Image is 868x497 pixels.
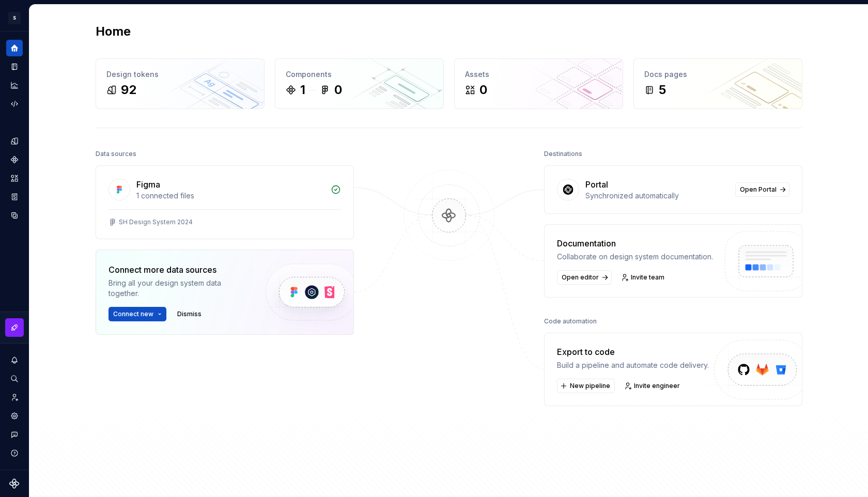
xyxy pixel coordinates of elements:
[286,69,433,80] div: Components
[6,189,23,205] a: Storybook stories
[631,273,664,282] span: Invite team
[6,426,23,443] button: Contact support
[544,147,582,161] div: Destinations
[136,191,324,201] div: 1 connected files
[6,207,23,224] a: Data sources
[6,352,23,368] button: Notifications
[6,58,23,75] a: Documentation
[740,185,777,194] span: Open Portal
[735,182,789,197] a: Open Portal
[644,69,792,80] div: Docs pages
[562,273,599,282] span: Open editor
[557,270,612,285] a: Open editor
[634,382,680,390] span: Invite engineer
[557,252,713,262] div: Collaborate on design system documentation.
[275,58,444,109] a: Components10
[177,310,202,318] span: Dismiss
[6,151,23,168] a: Components
[557,360,709,370] div: Build a pipeline and automate code delivery.
[136,178,160,191] div: Figma
[465,69,612,80] div: Assets
[6,170,23,187] a: Assets
[454,58,623,109] a: Assets0
[96,58,265,109] a: Design tokens92
[557,346,709,358] div: Export to code
[6,408,23,424] a: Settings
[8,12,21,24] div: S
[557,237,713,250] div: Documentation
[557,379,615,393] button: New pipeline
[570,382,610,390] span: New pipeline
[6,133,23,149] a: Design tokens
[334,82,342,98] div: 0
[618,270,669,285] a: Invite team
[109,307,166,321] button: Connect new
[300,82,305,98] div: 1
[2,7,27,29] button: S
[6,40,23,56] a: Home
[6,77,23,94] a: Analytics
[173,307,206,321] button: Dismiss
[6,389,23,406] a: Invite team
[109,263,248,276] div: Connect more data sources
[96,23,131,40] h2: Home
[109,278,248,299] div: Bring all your design system data together.
[119,218,193,226] div: SH Design System 2024
[121,82,136,98] div: 92
[585,178,608,191] div: Portal
[96,165,354,239] a: Figma1 connected filesSH Design System 2024
[633,58,802,109] a: Docs pages5
[96,147,136,161] div: Data sources
[106,69,254,80] div: Design tokens
[9,478,20,489] svg: Supernova Logo
[621,379,685,393] a: Invite engineer
[6,96,23,112] a: Code automation
[6,370,23,387] button: Search ⌘K
[585,191,729,201] div: Synchronized automatically
[479,82,487,98] div: 0
[659,82,666,98] div: 5
[113,310,153,318] span: Connect new
[544,314,597,329] div: Code automation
